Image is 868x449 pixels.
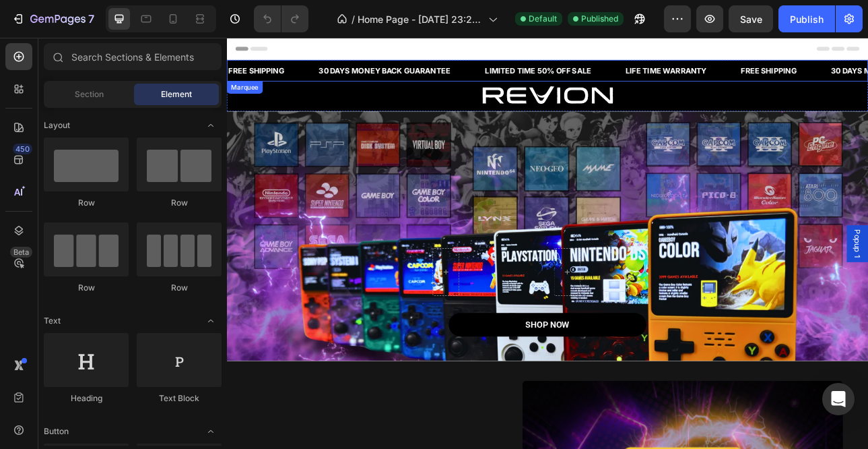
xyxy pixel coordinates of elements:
div: FREE SHIPPING [1,33,74,49]
span: Toggle open [200,421,222,442]
button: Publish [778,5,835,32]
p: Lorem ipsum dolor sit amet, consectetur adipiscing elit, sed do eiusmod tempor [453,266,547,324]
h2: Enjoy an amazing 30% off! [259,123,549,210]
div: Open Intercom Messenger [822,383,855,415]
span: Layout [44,119,70,131]
div: Text Block [137,392,222,405]
button: Save [729,5,773,32]
img: gempages_585272689090888539-7947585a-5be6-4284-96ea-236cffc08eaa.png [320,58,488,88]
span: Text [44,315,61,327]
div: LIFE TIME WARRANTY [501,33,606,49]
span: Home Page - [DATE] 23:20:50 [358,12,483,26]
span: Published [581,13,618,25]
span: Toggle open [200,310,222,332]
iframe: Design area [227,38,868,449]
span: Popup 1 [788,241,801,277]
div: FREE SHIPPING [646,33,720,49]
span: / [352,12,355,26]
input: Search Sections & Elements [44,43,222,70]
span: Section [75,88,104,100]
p: Lorem ipsum dolor sit amet, consectetur adipiscing elit, sed do eiusmod tempor [300,266,395,324]
span: Save [740,13,762,25]
div: 30 DAYS MONEY BACK GUARANTEE [114,33,283,49]
button: 7 [5,5,100,32]
button: SHOP NOW [279,347,529,377]
div: Row [137,282,222,294]
p: 7 [88,11,94,27]
div: Row [44,282,129,294]
div: Heading [44,392,129,405]
div: Beta [10,247,32,258]
span: Default [529,13,557,25]
div: Marquee [3,56,42,68]
div: SHOP NOW [376,355,432,369]
div: Undo/Redo [254,5,308,32]
span: Button [44,425,69,438]
span: Toggle open [200,115,222,136]
div: 450 [13,144,32,154]
span: Element [161,88,192,100]
div: Publish [790,12,824,26]
div: Row [44,197,129,209]
div: LIMITED TIME 50% OFF SALE [324,33,461,49]
div: Row [137,197,222,209]
p: Don't miss out on this incredible opportunity to own the ultimate remote-controlled off-road vehi... [261,224,547,253]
